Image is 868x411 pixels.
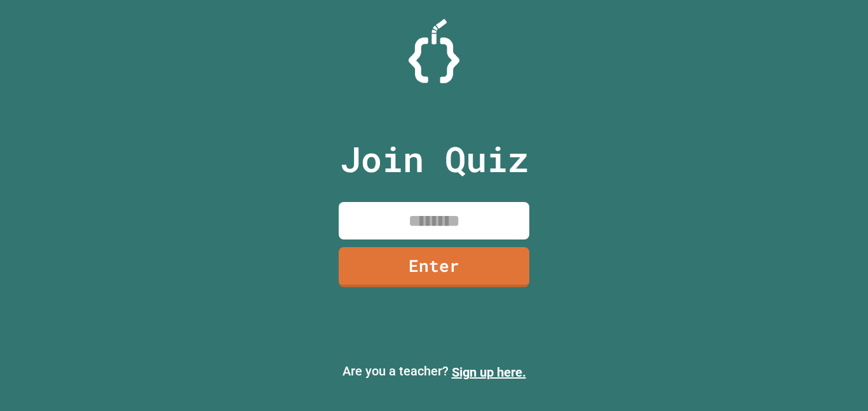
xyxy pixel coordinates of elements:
[815,360,855,398] iframe: chat widget
[763,305,855,359] iframe: chat widget
[409,19,459,83] img: Logo.svg
[340,133,529,185] p: Join Quiz
[10,361,858,382] p: Are you a teacher?
[452,365,526,380] a: Sign up here.
[339,247,529,287] a: Enter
